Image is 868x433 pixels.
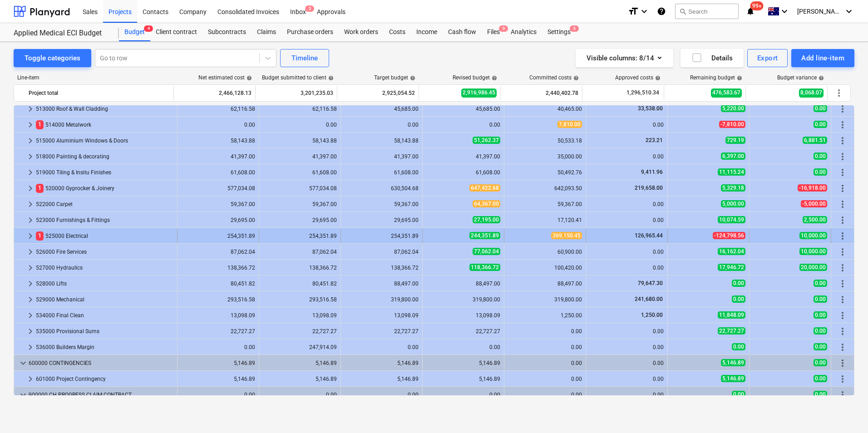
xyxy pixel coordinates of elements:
span: help [408,75,415,81]
div: Remaining budget [690,74,742,81]
span: More actions [837,167,848,178]
div: 0.00 [426,392,500,398]
div: 29,695.00 [263,217,337,223]
div: 138,366.72 [345,265,419,271]
div: 0.00 [508,376,582,382]
div: 100,420.00 [508,265,582,271]
span: 6,397.00 [721,153,745,160]
div: 527000 Hydraulics [36,261,173,275]
div: 58,143.88 [263,138,337,144]
div: 41,397.00 [181,153,255,160]
div: 519000 Tiling & Insitu Finishes [36,165,173,180]
span: help [653,75,661,81]
div: 0.00 [345,344,419,350]
div: 526000 Fire Services [36,245,173,259]
span: 11,115.24 [718,168,745,176]
span: 5,329.18 [721,184,745,192]
span: 5,146.89 [721,359,745,366]
div: 2,440,402.78 [504,86,578,100]
div: 529000 Mechanical [36,292,173,307]
div: 0.00 [590,122,664,128]
a: Budget4 [119,23,150,41]
a: Settings6 [542,23,576,41]
div: 59,367.00 [508,201,582,207]
span: -124,798.56 [713,232,745,239]
div: 293,516.58 [263,296,337,303]
div: Add line-item [801,52,844,64]
div: 254,351.89 [345,233,419,239]
div: 138,366.72 [181,265,255,271]
span: -5,000.00 [801,200,827,207]
span: 27,195.00 [473,216,500,223]
span: keyboard_arrow_right [25,342,36,353]
span: 99+ [750,1,764,10]
span: help [735,75,742,81]
div: Costs [384,23,411,41]
div: 41,397.00 [426,153,500,160]
div: 13,098.09 [426,312,500,319]
div: Revised budget [453,74,497,81]
i: keyboard_arrow_down [639,6,650,17]
span: More actions [837,374,848,384]
div: 515000 Aluminium Windows & Doors [36,133,173,148]
span: 5,146.89 [721,375,745,382]
span: keyboard_arrow_right [25,246,36,257]
span: 1,296,510.34 [626,89,660,97]
button: Add line-item [791,49,854,67]
a: Cash flow [443,23,482,41]
span: 2,916,986.45 [461,89,497,97]
div: 0.00 [181,344,255,350]
div: 0.00 [590,217,664,223]
div: 5,146.89 [181,360,255,366]
span: help [817,75,824,81]
div: 0.00 [181,122,255,128]
div: Toggle categories [25,52,80,64]
div: 59,367.00 [345,201,419,207]
span: keyboard_arrow_right [25,183,36,194]
span: 10,000.00 [799,232,827,239]
span: 77,062.04 [473,248,500,255]
span: 5,220.00 [721,105,745,112]
span: keyboard_arrow_right [25,151,36,162]
span: 647,422.68 [469,184,500,192]
span: keyboard_arrow_right [25,167,36,178]
div: 600000 CONTINGENCIES [29,356,173,370]
span: keyboard_arrow_down [18,358,29,369]
span: keyboard_arrow_right [25,135,36,146]
span: 2,500.00 [803,216,827,223]
div: 0.00 [508,392,582,398]
span: 0.00 [814,168,827,176]
span: More actions [837,310,848,321]
div: 13,098.09 [181,312,255,319]
div: Work orders [339,23,384,41]
span: More actions [837,326,848,337]
div: 528000 Lifts [36,276,173,291]
div: 0.00 [508,360,582,366]
div: 22,727.27 [345,328,419,335]
button: Timeline [280,49,329,67]
div: Visible columns : 8/14 [587,52,662,64]
div: 254,351.89 [181,233,255,239]
span: 1 [36,120,44,129]
span: More actions [837,246,848,257]
span: 51,262.37 [473,137,500,144]
div: Project total [29,86,170,100]
div: 900000 CH PROGRESS CLAIM CONTRACT [29,388,173,402]
div: 3,201,235.03 [259,86,333,100]
div: 520000 Gyprocker & Joinery [36,181,173,196]
div: 1,250.00 [508,312,582,319]
div: 59,367.00 [263,201,337,207]
span: 244,351.89 [469,232,500,239]
a: Analytics [505,23,542,41]
span: help [572,75,579,81]
span: More actions [837,262,848,273]
div: 0.00 [590,153,664,160]
div: 525000 Electrical [36,229,173,243]
div: 0.00 [590,360,664,366]
a: Claims [252,23,281,41]
div: 642,093.50 [508,185,582,192]
span: 369,150.45 [551,232,582,239]
span: 22,727.27 [718,327,745,335]
div: Budget submitted to client [262,74,334,81]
